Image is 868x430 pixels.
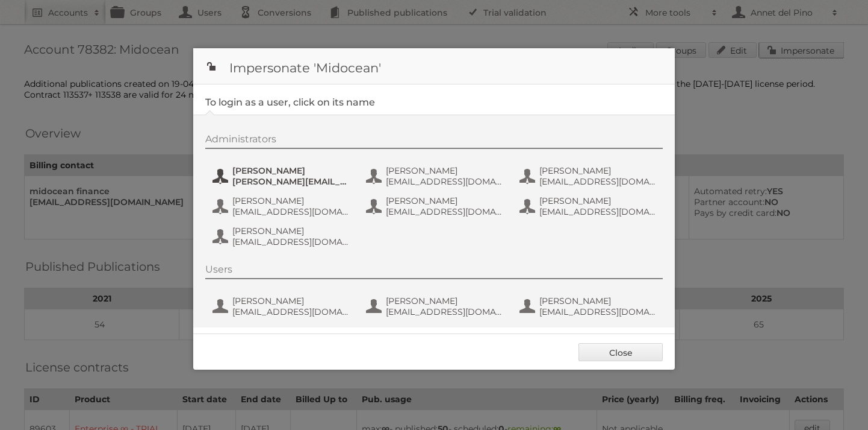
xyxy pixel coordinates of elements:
span: [EMAIL_ADDRESS][DOMAIN_NAME] [232,236,349,247]
button: [PERSON_NAME] [EMAIL_ADDRESS][DOMAIN_NAME] [518,164,660,188]
legend: To login as a user, click on its name [205,96,375,108]
button: [PERSON_NAME] [EMAIL_ADDRESS][DOMAIN_NAME] [365,194,506,218]
span: [EMAIL_ADDRESS][DOMAIN_NAME] [232,306,349,317]
span: [EMAIL_ADDRESS][DOMAIN_NAME] [539,176,656,187]
button: [PERSON_NAME] [EMAIL_ADDRESS][DOMAIN_NAME] [211,194,353,218]
span: [PERSON_NAME] [232,165,349,176]
button: [PERSON_NAME] [EMAIL_ADDRESS][DOMAIN_NAME] [518,294,660,318]
span: [EMAIL_ADDRESS][DOMAIN_NAME] [232,206,349,217]
span: [PERSON_NAME] [386,195,503,206]
button: [PERSON_NAME] [PERSON_NAME][EMAIL_ADDRESS][DOMAIN_NAME] [211,164,353,188]
span: [EMAIL_ADDRESS][DOMAIN_NAME] [386,206,503,217]
span: [PERSON_NAME] [539,165,656,176]
span: [PERSON_NAME] [539,195,656,206]
button: [PERSON_NAME] [EMAIL_ADDRESS][DOMAIN_NAME] [211,294,353,318]
span: [EMAIL_ADDRESS][DOMAIN_NAME] [386,176,503,187]
span: [EMAIL_ADDRESS][DOMAIN_NAME] [539,206,656,217]
div: Users [205,264,663,279]
button: [PERSON_NAME] [EMAIL_ADDRESS][DOMAIN_NAME] [518,194,660,218]
button: [PERSON_NAME] [EMAIL_ADDRESS][DOMAIN_NAME] [365,164,506,188]
span: [PERSON_NAME] [232,296,349,306]
span: [PERSON_NAME] [386,165,503,176]
button: [PERSON_NAME] [EMAIL_ADDRESS][DOMAIN_NAME] [211,224,353,248]
span: [PERSON_NAME] [232,226,349,236]
span: [PERSON_NAME] [539,296,656,306]
span: [PERSON_NAME] [232,195,349,206]
a: Close [578,343,663,361]
button: [PERSON_NAME] [EMAIL_ADDRESS][DOMAIN_NAME] [365,294,506,318]
h1: Impersonate 'Midocean' [193,48,675,84]
div: Administrators [205,133,663,149]
span: [PERSON_NAME] [386,296,503,306]
span: [EMAIL_ADDRESS][DOMAIN_NAME] [539,306,656,317]
span: [PERSON_NAME][EMAIL_ADDRESS][DOMAIN_NAME] [232,176,349,187]
span: [EMAIL_ADDRESS][DOMAIN_NAME] [386,306,503,317]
